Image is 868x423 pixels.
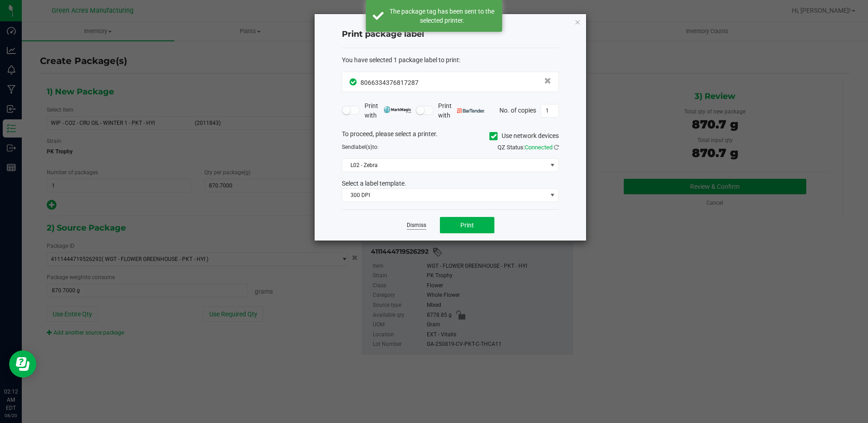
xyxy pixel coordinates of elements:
a: Dismiss [407,221,426,229]
span: 8066334376817287 [360,79,419,86]
div: : [342,55,559,65]
span: 300 DPI [342,189,547,202]
span: QZ Status: [498,144,559,151]
div: To proceed, please select a printer. [335,129,566,143]
div: The package tag has been sent to the selected printer. [389,7,495,25]
span: label(s) [354,144,372,150]
span: Print with [365,101,411,120]
span: Print with [438,101,485,120]
button: Print [440,217,494,233]
img: mark_magic_cybra.png [384,106,411,113]
img: bartender.png [457,108,485,113]
h4: Print package label [342,29,559,40]
span: You have selected 1 package label to print [342,56,459,64]
span: L02 - Zebra [342,159,547,172]
iframe: Resource center [9,350,36,378]
div: Select a label template. [335,179,566,188]
label: Use network devices [489,131,559,141]
span: Send to: [342,144,379,150]
span: Connected [525,144,552,151]
span: In Sync [350,77,358,87]
span: Print [460,221,474,229]
span: No. of copies [499,106,536,113]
